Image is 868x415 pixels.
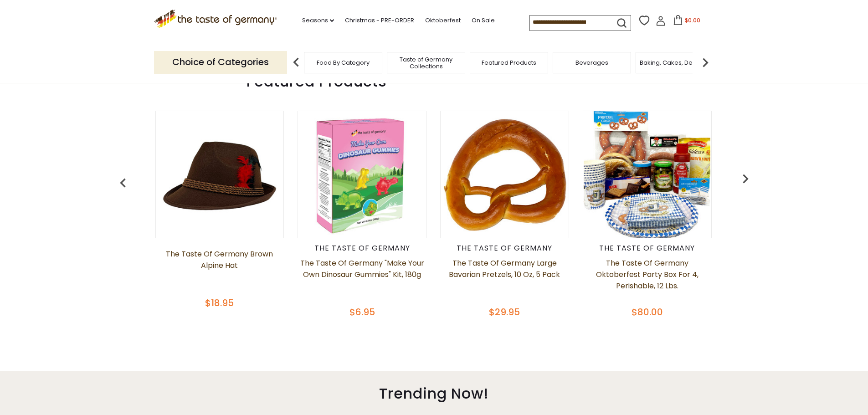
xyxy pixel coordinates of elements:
a: The Taste of Germany Brown Alpine Hat [155,248,284,294]
img: previous arrow [287,53,305,72]
a: The Taste of Germany Large Bavarian Pretzels, 10 oz, 5 pack [440,257,569,303]
button: $0.00 [668,15,706,29]
a: The Taste of Germany "Make Your Own Dinosaur Gummies" Kit, 180g [298,257,426,303]
p: Choice of Categories [154,51,287,73]
div: Trending Now! [118,371,751,411]
a: Featured Products [482,59,536,66]
div: $6.95 [298,305,426,319]
div: $29.95 [440,305,569,319]
div: The Taste of Germany [298,244,426,253]
img: The Taste of Germany [299,111,426,238]
a: Christmas - PRE-ORDER [345,15,414,26]
img: next arrow [696,53,714,72]
div: $18.95 [155,296,284,310]
img: The Taste of Germany Oktoberfest Party Box for 4, Perishable, 12 lbs. [584,111,710,238]
a: The Taste of Germany Oktoberfest Party Box for 4, Perishable, 12 lbs. [583,257,712,303]
img: previous arrow [736,169,755,188]
div: $80.00 [583,305,712,319]
a: Seasons [302,15,334,26]
img: previous arrow [114,174,132,192]
span: $0.00 [685,16,700,24]
a: Taste of Germany Collections [390,56,462,70]
a: Beverages [575,59,608,66]
a: On Sale [472,15,495,26]
div: The Taste of Germany [583,244,712,253]
a: Food By Category [317,59,370,66]
div: The Taste of Germany [440,244,569,253]
a: Oktoberfest [425,15,461,26]
a: Baking, Cakes, Desserts [640,59,710,66]
img: The Taste of Germany Large Bavarian Pretzels, 10 oz, 5 pack [441,111,568,238]
img: The Taste of Germany Brown Alpine Hat [156,111,283,238]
